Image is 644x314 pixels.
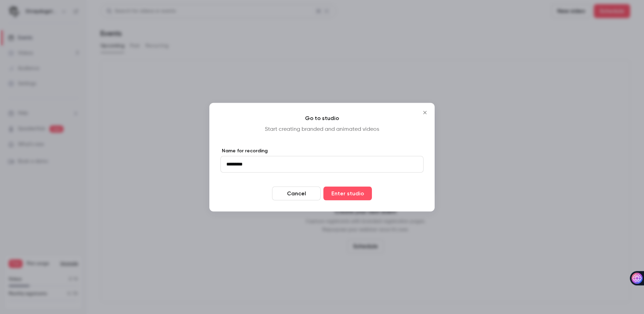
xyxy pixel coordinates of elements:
[272,186,321,200] button: Cancel
[323,186,372,200] button: Enter studio
[220,147,424,154] label: Name for recording
[220,114,424,122] h4: Go to studio
[220,125,424,133] p: Start creating branded and animated videos
[418,105,432,119] button: Close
